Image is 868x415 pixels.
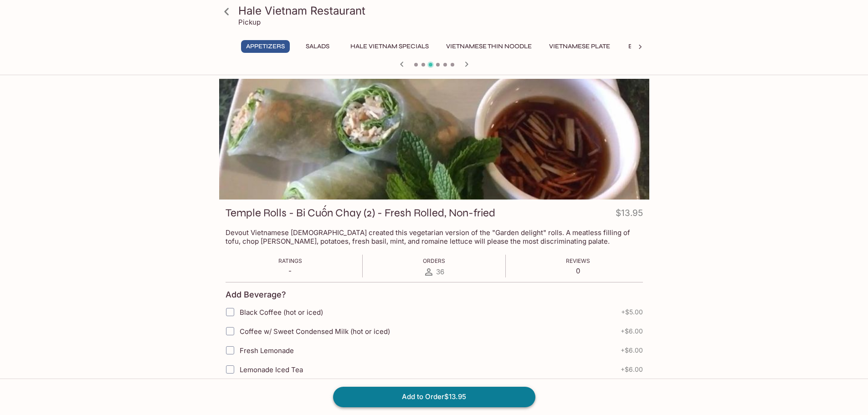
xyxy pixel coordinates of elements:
button: Appetizers [241,40,290,53]
p: Devout Vietnamese [DEMOGRAPHIC_DATA] created this vegetarian version of the "Garden delight" roll... [226,228,643,246]
span: Ratings [278,257,302,264]
span: Black Coffee (hot or iced) [240,308,323,317]
p: 0 [566,266,590,275]
span: 36 [436,267,444,276]
span: Reviews [566,257,590,264]
h4: $13.95 [616,206,643,224]
span: + $6.00 [621,366,643,373]
span: Orders [423,257,445,264]
h4: Add Beverage? [226,290,286,300]
button: Add to Order$13.95 [333,387,535,407]
span: Lemonade Iced Tea [240,365,303,374]
p: Pickup [238,18,261,26]
h3: Temple Rolls - Bi Cuốn Chay (2) - Fresh Rolled, Non-fried [226,206,495,220]
button: Hale Vietnam Specials [345,40,434,53]
button: Vietnamese Plate [544,40,615,53]
button: Vietnamese Thin Noodle [441,40,537,53]
span: Fresh Lemonade [240,346,294,355]
span: + $6.00 [621,347,643,354]
span: + $6.00 [621,328,643,335]
p: - [278,266,302,275]
h3: Hale Vietnam Restaurant [238,4,646,18]
button: Salads [297,40,338,53]
div: Temple Rolls - Bi Cuốn Chay (2) - Fresh Rolled, Non-fried [219,79,649,200]
span: Coffee w/ Sweet Condensed Milk (hot or iced) [240,327,390,336]
span: + $5.00 [621,308,643,316]
button: Entrees [622,40,663,53]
